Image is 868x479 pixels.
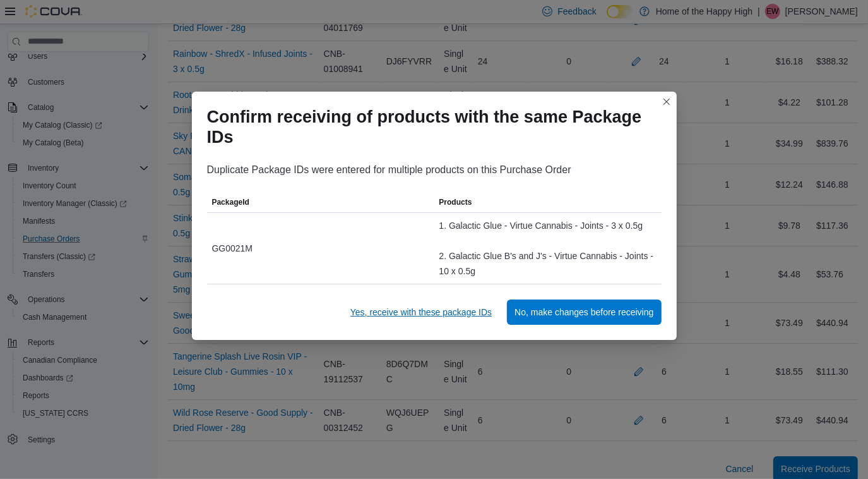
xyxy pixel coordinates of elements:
button: No, make changes before receiving [507,300,661,325]
div: 2. Galactic Glue B's and J's - Virtue Cannabis - Joints - 10 x 0.5g [439,248,657,279]
span: Products [439,197,472,207]
span: Yes, receive with these package IDs [350,306,492,318]
h1: Confirm receiving of products with the same Package IDs [207,107,651,147]
button: Yes, receive with these package IDs [345,300,497,325]
button: Closes this modal window [659,94,674,109]
span: PackageId [212,197,249,207]
div: Duplicate Package IDs were entered for multiple products on this Purchase Order [207,162,662,178]
div: 1. Galactic Glue - Virtue Cannabis - Joints - 3 x 0.5g [439,218,657,233]
span: No, make changes before receiving [514,306,653,318]
span: GG0021M [212,241,253,256]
